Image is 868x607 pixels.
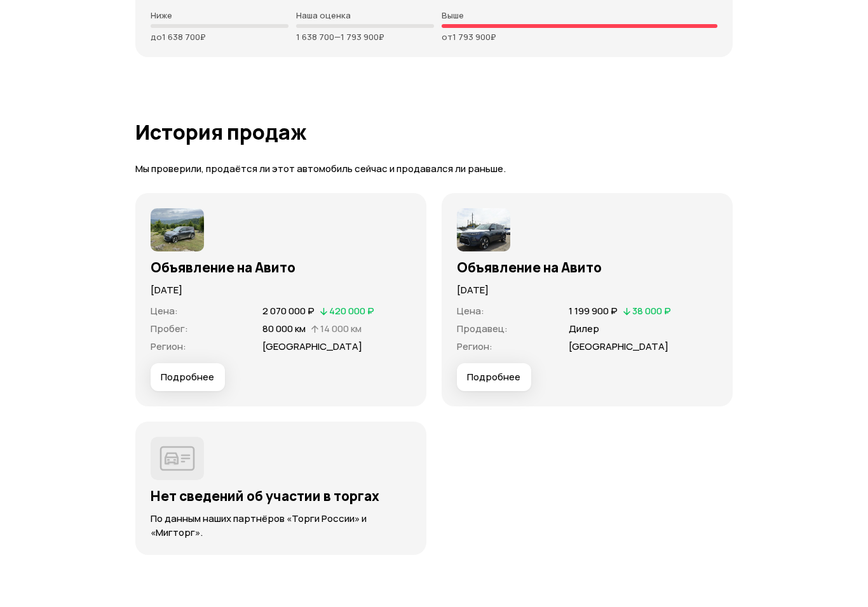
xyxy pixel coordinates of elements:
[151,364,225,392] button: Подробнее
[320,323,362,336] span: 14 000 км
[151,512,411,540] p: По данным наших партнёров «Торги России» и «Мигторг».
[467,371,520,384] span: Подробнее
[151,11,288,21] p: Ниже
[296,32,434,43] p: 1 638 700 — 1 793 900 ₽
[262,305,315,318] span: 2 070 000 ₽
[151,305,178,318] span: Цена :
[161,371,214,384] span: Подробнее
[329,305,374,318] span: 420 000 ₽
[442,32,717,43] p: от 1 793 900 ₽
[151,32,288,43] p: до 1 638 700 ₽
[457,260,717,276] h3: Объявление на Авито
[632,305,671,318] span: 38 000 ₽
[457,364,531,392] button: Подробнее
[135,121,733,144] h1: История продаж
[457,305,484,318] span: Цена :
[457,284,717,298] p: [DATE]
[151,340,186,354] span: Регион :
[457,323,508,336] span: Продавец :
[296,11,434,21] p: Наша оценка
[151,284,411,298] p: [DATE]
[457,340,492,354] span: Регион :
[569,340,668,354] span: [GEOGRAPHIC_DATA]
[442,11,717,21] p: Выше
[262,323,306,336] span: 80 000 км
[135,163,733,177] p: Мы проверили, продаётся ли этот автомобиль сейчас и продавался ли раньше.
[151,488,411,505] h3: Нет сведений об участии в торгах
[569,323,599,336] span: Дилер
[262,340,362,354] span: [GEOGRAPHIC_DATA]
[151,260,411,276] h3: Объявление на Авито
[569,305,618,318] span: 1 199 900 ₽
[151,323,188,336] span: Пробег :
